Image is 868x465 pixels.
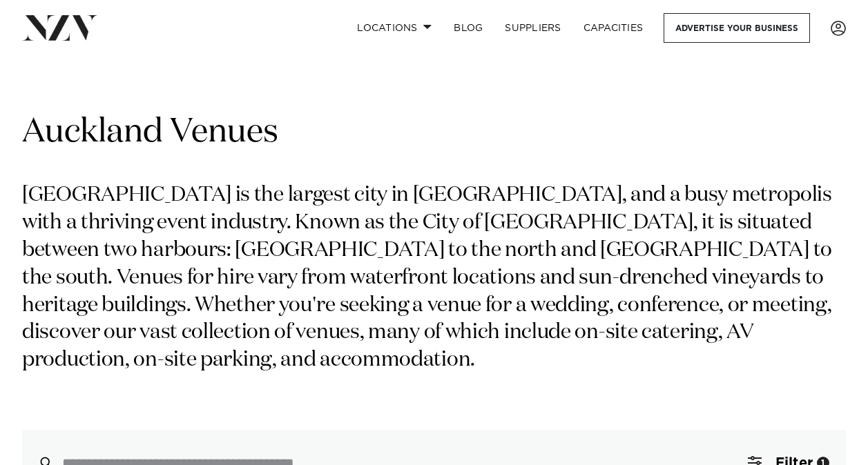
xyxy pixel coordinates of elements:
a: SUPPLIERS [494,13,572,43]
a: Locations [346,13,443,43]
a: BLOG [443,13,494,43]
p: [GEOGRAPHIC_DATA] is the largest city in [GEOGRAPHIC_DATA], and a busy metropolis with a thriving... [22,182,846,375]
a: Advertise your business [664,13,810,43]
h1: Auckland Venues [22,111,846,155]
img: nzv-logo.png [22,15,97,40]
a: Capacities [572,13,655,43]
